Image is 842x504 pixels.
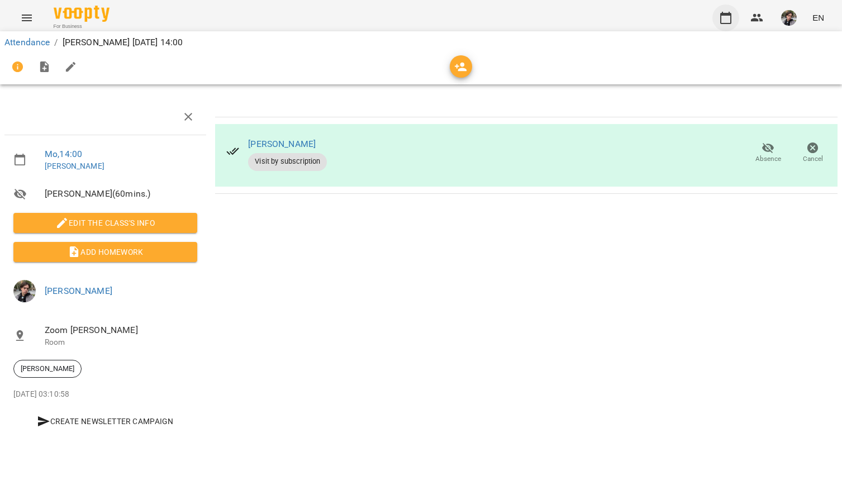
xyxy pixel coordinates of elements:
span: Absence [755,154,781,164]
span: Visit by subscription [248,156,327,167]
a: [PERSON_NAME] [45,161,104,170]
a: [PERSON_NAME] [45,286,112,296]
button: Add Homework [13,242,197,262]
div: [PERSON_NAME] [13,360,82,378]
button: Create Newsletter Campaign [13,411,197,431]
span: Edit the class's Info [22,216,188,230]
li: / [54,36,58,49]
span: For Business [54,23,110,30]
img: 3324ceff06b5eb3c0dd68960b867f42f.jpeg [781,10,797,26]
img: 3324ceff06b5eb3c0dd68960b867f42f.jpeg [13,280,36,302]
a: [PERSON_NAME] [248,139,316,149]
a: Mo , 14:00 [45,149,82,159]
span: Add Homework [22,245,188,259]
button: EN [808,7,829,28]
button: Absence [746,137,791,169]
a: Attendance [4,37,50,47]
button: Edit the class's Info [13,213,197,233]
button: Menu [13,4,40,31]
p: [DATE] 03:10:58 [13,389,197,400]
nav: breadcrumb [4,36,838,49]
span: Zoom [PERSON_NAME] [45,324,197,337]
img: Voopty Logo [54,6,110,22]
button: Cancel [791,137,835,169]
span: EN [812,12,824,23]
span: Cancel [803,154,823,164]
span: Create Newsletter Campaign [18,415,193,428]
p: [PERSON_NAME] [DATE] 14:00 [63,36,183,49]
span: [PERSON_NAME] ( 60 mins. ) [45,187,197,201]
span: [PERSON_NAME] [14,364,81,374]
p: Room [45,337,197,348]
